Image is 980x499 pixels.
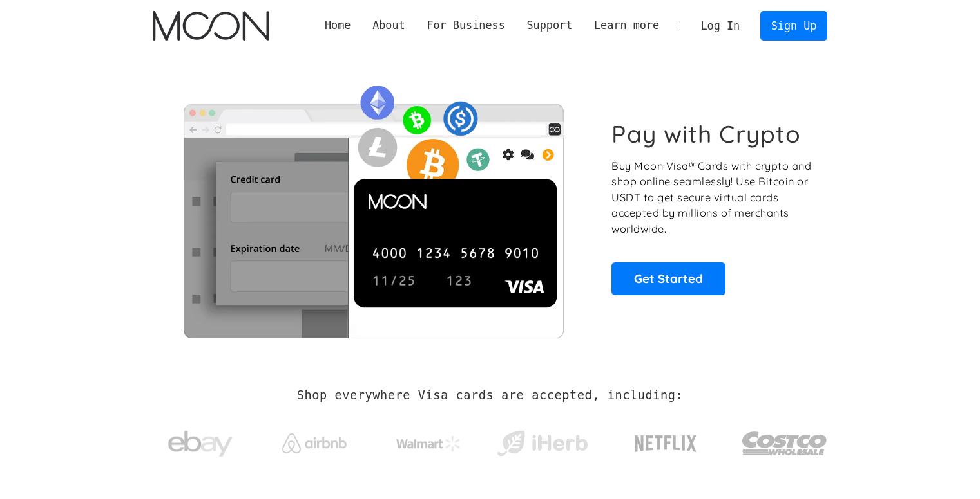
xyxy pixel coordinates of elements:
div: Learn more [594,17,659,33]
img: Moon Cards let you spend your crypto anywhere Visa is accepted. [153,77,594,338]
div: Learn more [583,17,670,33]
div: Support [516,17,583,33]
img: ebay [168,424,233,464]
a: home [153,11,269,41]
img: Netflix [633,428,698,460]
img: Walmart [396,436,461,451]
div: Support [526,17,572,33]
p: Buy Moon Visa® Cards with crypto and shop online seamlessly! Use Bitcoin or USDT to get secure vi... [611,158,813,237]
h1: Pay with Crypto [611,120,801,149]
div: For Business [427,17,504,33]
div: For Business [416,17,516,33]
a: Get Started [611,262,725,295]
img: Costco [742,419,828,467]
div: About [361,17,416,33]
div: About [372,17,405,33]
a: Log In [690,12,751,40]
img: Moon Logo [153,11,269,41]
a: Netflix [608,415,724,466]
a: Home [314,17,361,33]
a: iHerb [494,414,590,467]
a: Airbnb [266,421,362,460]
a: ebay [153,411,249,471]
img: Airbnb [282,433,347,453]
img: iHerb [494,427,590,460]
a: Costco [742,406,828,474]
h2: Shop everywhere Visa cards are accepted, including: [297,388,683,403]
a: Sign Up [760,11,827,40]
a: Walmart [380,423,476,458]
